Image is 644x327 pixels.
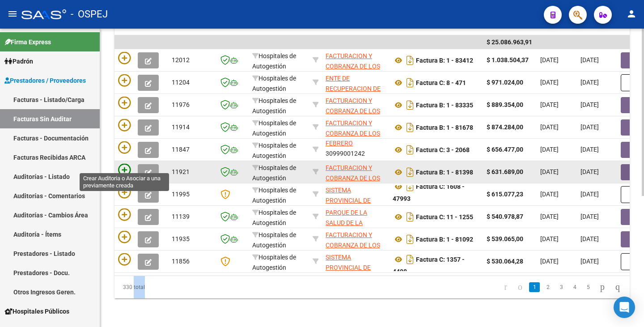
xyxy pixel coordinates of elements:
span: 11139 [172,213,190,220]
span: Hospitales Públicos [4,306,69,316]
li: page 5 [581,280,595,295]
span: PARQUE DE LA SALUD DE LA PROVINCIA DE [GEOGRAPHIC_DATA] [PERSON_NAME] XVII - NRO 70 [326,209,386,267]
span: [DATE] [580,123,599,131]
span: [DATE] [580,235,599,242]
li: page 4 [568,280,581,295]
a: go to last page [611,282,624,292]
i: Descargar documento [404,165,416,179]
a: 1 [529,282,540,292]
a: 3 [556,282,567,292]
div: Open Intercom Messenger [614,297,635,318]
span: Hospitales de Autogestión [252,254,296,271]
span: [DATE] [580,146,599,153]
div: 30691822849 [326,185,386,204]
span: Fecha Recibido [580,13,606,30]
strong: $ 971.024,00 [487,79,523,86]
span: [DATE] [540,191,559,198]
span: [DATE] [540,235,559,242]
span: 11204 [172,79,190,86]
span: 11935 [172,235,190,242]
span: FACTURACION Y COBRANZA DE LOS EFECTORES PUBLICOS S.E. [326,164,380,202]
span: [DATE] [540,146,559,153]
span: [DATE] [580,101,599,108]
span: [DATE] [580,168,599,175]
strong: $ 889.354,00 [487,101,523,108]
li: page 1 [528,280,541,295]
span: Hospitales de Autogestión [252,97,296,115]
span: [DATE] [580,258,599,265]
span: 11976 [172,101,190,108]
strong: $ 631.689,00 [487,168,523,175]
strong: Factura B: 1 - 81678 [416,124,473,131]
strong: $ 874.284,00 [487,123,523,131]
i: Descargar documento [404,179,416,194]
span: SISTEMA PROVINCIAL DE SALUD [326,254,371,281]
span: 12012 [172,56,190,64]
span: Prestadores / Proveedores [4,76,86,85]
span: [DATE] [540,79,559,86]
a: go to first page [500,282,511,292]
span: ENTE DE RECUPERACION DE FONDOS PARA EL FORTALECIMIENTO DEL SISTEMA DE SALUD DE MENDOZA (REFORSAL)... [326,75,385,143]
span: Hospitales de Autogestión [252,119,296,137]
span: Hospitales de Autogestión [252,187,296,204]
i: Descargar documento [404,252,416,267]
a: go to next page [596,282,609,292]
div: 30715497456 [326,118,386,137]
span: 11995 [172,191,190,198]
span: MUNICIPALIDAD PARTIDO 3 DE FEBRERO [326,119,372,147]
div: 30712224300 [326,208,386,226]
strong: $ 540.978,87 [487,213,523,220]
mat-icon: menu [7,8,18,19]
mat-icon: person [626,8,637,19]
div: 30715497456 [326,230,386,249]
span: FACTURACION Y COBRANZA DE LOS EFECTORES PUBLICOS S.E. [326,119,380,157]
span: Hospitales de Autogestión [252,164,296,182]
strong: $ 656.477,00 [487,146,523,153]
span: Hospitales de Autogestión [252,142,296,159]
span: SISTEMA PROVINCIAL DE SALUD [326,187,371,214]
div: 30715497456 [326,163,386,182]
span: Hospitales de Autogestión [252,209,296,226]
i: Descargar documento [404,232,416,246]
i: Descargar documento [404,120,416,135]
span: Hospitales de Autogestión [252,231,296,249]
i: Descargar documento [404,210,416,224]
div: 30715497456 [326,96,386,115]
strong: Factura C: 1357 - 4408 [393,256,465,275]
a: 2 [542,282,553,292]
div: 30999001242 [326,140,386,159]
i: Descargar documento [404,53,416,68]
strong: $ 539.065,00 [487,235,523,242]
span: FACTURACION Y COBRANZA DE LOS EFECTORES PUBLICOS S.E. [326,97,380,135]
a: go to previous page [514,282,526,292]
strong: Factura C: 11 - 1255 [416,213,473,221]
span: [DATE] [540,56,559,64]
span: [DATE] [580,56,599,64]
strong: $ 615.077,23 [487,191,523,198]
span: Hospitales de Autogestión [252,75,296,92]
strong: Factura B: 1 - 81092 [416,236,473,243]
strong: $ 1.038.504,37 [487,56,529,64]
span: [DATE] [540,168,559,175]
div: 30715497456 [326,51,386,70]
strong: Factura B: 1 - 83335 [416,102,473,109]
strong: Factura C: 3 - 2068 [416,146,470,153]
span: FACTURACION Y COBRANZA DE LOS EFECTORES PUBLICOS S.E. [326,231,380,269]
li: page 3 [555,280,568,295]
strong: $ 530.064,28 [487,258,523,265]
div: 30691822849 [326,252,386,271]
span: [DATE] [540,258,559,265]
span: [DATE] [580,213,599,220]
span: 11847 [172,146,190,153]
i: Descargar documento [404,76,416,90]
span: FACTURACION Y COBRANZA DE LOS EFECTORES PUBLICOS S.E. [326,52,380,90]
div: 30718615700 [326,73,386,92]
span: 11856 [172,258,190,265]
i: Descargar documento [404,143,416,157]
div: 330 total [114,276,216,298]
a: 4 [569,282,580,292]
strong: Factura B: 1 - 81398 [416,169,473,176]
span: $ 25.086.963,91 [487,38,532,46]
strong: Factura B: 1 - 83412 [416,57,473,64]
span: [DATE] [540,101,559,108]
